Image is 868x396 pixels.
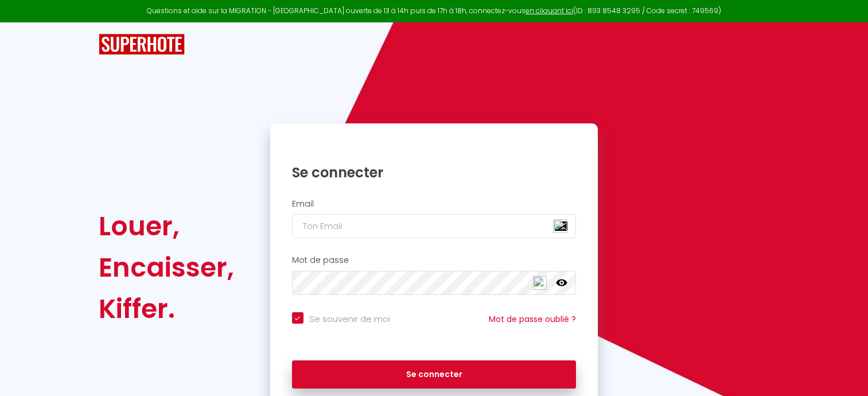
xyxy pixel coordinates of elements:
[489,313,576,325] a: Mot de passe oublié ?
[99,288,234,329] div: Kiffer.
[99,34,185,55] img: SuperHote logo
[292,255,577,265] h2: Mot de passe
[292,214,577,238] input: Ton Email
[292,164,577,181] h1: Se connecter
[553,219,567,233] img: npw-badge-icon-locked.svg
[526,6,573,15] a: en cliquant ici
[99,247,234,288] div: Encaisser,
[99,205,234,247] div: Louer,
[533,276,547,290] img: npw-badge-icon-locked.svg
[292,199,577,209] h2: Email
[292,360,577,389] button: Se connecter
